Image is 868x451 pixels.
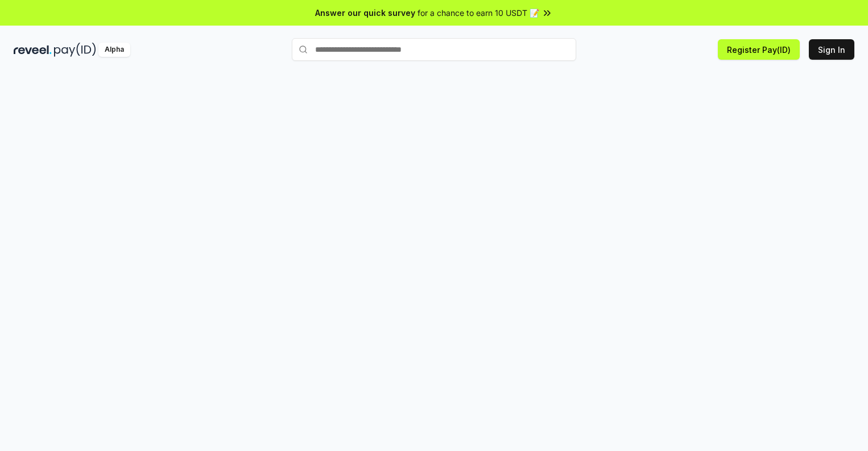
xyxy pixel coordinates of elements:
[54,43,96,57] img: pay_id
[718,39,800,60] button: Register Pay(ID)
[418,7,539,19] span: for a chance to earn 10 USDT 📝
[98,43,130,57] div: Alpha
[14,43,52,57] img: reveel_dark
[809,39,854,60] button: Sign In
[315,7,415,19] span: Answer our quick survey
